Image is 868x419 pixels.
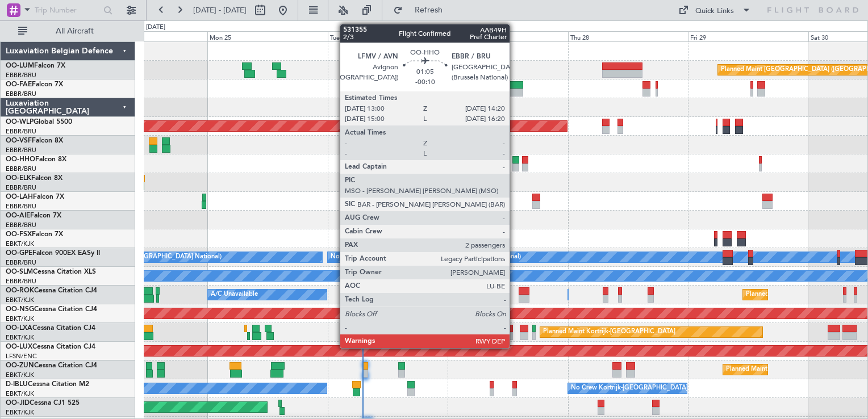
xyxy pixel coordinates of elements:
[6,137,63,144] a: OO-VSFFalcon 8X
[6,277,36,286] a: EBBR/BRU
[6,194,64,200] a: OO-LAHFalcon 7X
[6,175,62,182] a: OO-ELKFalcon 8X
[6,343,95,350] a: OO-LUXCessna Citation CJ4
[6,146,36,154] a: EBBR/BRU
[6,250,32,257] span: OO-GPE
[6,81,32,88] span: OO-FAE
[6,194,33,200] span: OO-LAH
[6,81,63,88] a: OO-FAEFalcon 7X
[6,287,97,294] a: OO-ROKCessna Citation CJ4
[12,22,123,40] button: All Aircraft
[87,31,207,41] div: Sun 24
[211,286,258,303] div: A/C Unavailable
[6,371,34,379] a: EBKT/KJK
[6,156,66,163] a: OO-HHOFalcon 8X
[35,2,100,19] input: Trip Number
[6,325,95,332] a: OO-LXACessna Citation CJ4
[6,156,35,163] span: OO-HHO
[6,325,32,332] span: OO-LXA
[448,31,567,41] div: Wed 27
[388,1,456,19] button: Refresh
[405,6,453,14] span: Refresh
[6,287,34,294] span: OO-ROK
[6,381,28,388] span: D-IBLU
[328,31,448,41] div: Tue 26
[30,27,120,35] span: All Aircraft
[6,400,30,407] span: OO-JID
[6,362,34,369] span: OO-ZUN
[6,352,37,361] a: LFSN/ENC
[6,62,34,69] span: OO-LUM
[6,333,34,342] a: EBKT/KJK
[6,306,97,313] a: OO-NSGCessna Citation CJ4
[6,362,97,369] a: OO-ZUNCessna Citation CJ4
[688,31,808,41] div: Fri 29
[6,165,36,173] a: EBBR/BRU
[695,6,734,17] div: Quick Links
[6,240,34,248] a: EBKT/KJK
[6,212,61,219] a: OO-AIEFalcon 7X
[207,31,327,41] div: Mon 25
[6,119,34,125] span: OO-WLP
[6,258,36,267] a: EBBR/BRU
[6,343,32,350] span: OO-LUX
[568,31,688,41] div: Thu 28
[543,324,675,341] div: Planned Maint Kortrijk-[GEOGRAPHIC_DATA]
[6,90,36,98] a: EBBR/BRU
[6,183,36,192] a: EBBR/BRU
[6,221,36,229] a: EBBR/BRU
[6,62,65,69] a: OO-LUMFalcon 7X
[6,175,31,182] span: OO-ELK
[6,137,32,144] span: OO-VSF
[6,231,32,238] span: OO-FSX
[6,127,36,136] a: EBBR/BRU
[6,389,34,398] a: EBKT/KJK
[6,315,34,323] a: EBKT/KJK
[6,202,36,211] a: EBBR/BRU
[571,380,688,397] div: No Crew Kortrijk-[GEOGRAPHIC_DATA]
[6,400,80,407] a: OO-JIDCessna CJ1 525
[6,306,34,313] span: OO-NSG
[331,249,521,266] div: No Crew [GEOGRAPHIC_DATA] ([GEOGRAPHIC_DATA] National)
[193,5,247,15] span: [DATE] - [DATE]
[6,381,89,388] a: D-IBLUCessna Citation M2
[6,119,72,125] a: OO-WLPGlobal 5500
[6,408,34,417] a: EBKT/KJK
[6,269,33,275] span: OO-SLM
[726,361,858,378] div: Planned Maint Kortrijk-[GEOGRAPHIC_DATA]
[6,71,36,79] a: EBBR/BRU
[6,250,100,257] a: OO-GPEFalcon 900EX EASy II
[6,296,34,304] a: EBKT/KJK
[6,269,96,275] a: OO-SLMCessna Citation XLS
[6,231,63,238] a: OO-FSXFalcon 7X
[146,23,165,32] div: [DATE]
[673,1,757,19] button: Quick Links
[6,212,30,219] span: OO-AIE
